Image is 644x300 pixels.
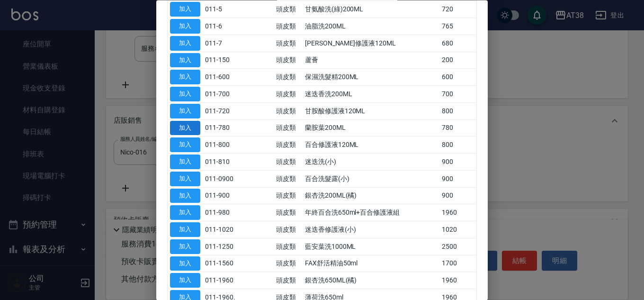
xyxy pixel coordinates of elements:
[203,204,274,221] td: 011-980
[439,154,476,171] td: 900
[203,52,274,69] td: 011-150
[170,223,200,237] button: 加入
[203,120,274,137] td: 011-780
[439,255,476,273] td: 1700
[203,69,274,86] td: 011-600
[170,138,200,153] button: 加入
[439,86,476,103] td: 700
[439,272,476,289] td: 1960
[203,255,274,273] td: 011-1560
[303,69,440,86] td: 保濕洗髮精200ML
[203,86,274,103] td: 011-700
[439,171,476,188] td: 900
[203,154,274,171] td: 011-810
[303,52,440,69] td: 蘆薈
[439,35,476,52] td: 680
[439,238,476,255] td: 2500
[274,272,303,289] td: 頭皮類
[439,52,476,69] td: 200
[274,221,303,238] td: 頭皮類
[203,272,274,289] td: 011-1960
[303,171,440,188] td: 百合洗髮露(小)
[203,171,274,188] td: 011-0900
[170,87,200,102] button: 加入
[303,1,440,18] td: 甘氨酸洗(綠)200ML
[274,103,303,120] td: 頭皮類
[170,121,200,136] button: 加入
[203,238,274,255] td: 011-1250
[170,104,200,118] button: 加入
[303,188,440,205] td: 銀杏洗200ML(橘)
[439,204,476,221] td: 1960
[170,239,200,254] button: 加入
[170,70,200,85] button: 加入
[274,154,303,171] td: 頭皮類
[170,206,200,220] button: 加入
[274,136,303,154] td: 頭皮類
[303,86,440,103] td: 迷迭香洗200ML
[303,238,440,255] td: 藍安葉洗1000ML
[274,52,303,69] td: 頭皮類
[203,136,274,154] td: 011-800
[203,221,274,238] td: 011-1020
[439,188,476,205] td: 900
[170,189,200,203] button: 加入
[170,172,200,186] button: 加入
[303,35,440,52] td: [PERSON_NAME]修護液120ML
[439,136,476,154] td: 800
[170,19,200,34] button: 加入
[303,272,440,289] td: 銀杏洗650ML(橘)
[439,69,476,86] td: 600
[203,35,274,52] td: 011-7
[203,188,274,205] td: 011-900
[274,204,303,221] td: 頭皮類
[274,1,303,18] td: 頭皮類
[170,2,200,17] button: 加入
[274,171,303,188] td: 頭皮類
[274,35,303,52] td: 頭皮類
[439,103,476,120] td: 800
[274,69,303,86] td: 頭皮類
[170,256,200,271] button: 加入
[274,120,303,137] td: 頭皮類
[170,36,200,51] button: 加入
[170,273,200,288] button: 加入
[303,103,440,120] td: 甘胺酸修護液120ML
[203,18,274,35] td: 011-6
[203,1,274,18] td: 011-5
[203,103,274,120] td: 011-720
[439,18,476,35] td: 765
[439,1,476,18] td: 720
[303,255,440,273] td: FAX舒活精油50ml
[439,221,476,238] td: 1020
[274,18,303,35] td: 頭皮類
[303,120,440,137] td: 蘭胺葉200ML
[303,204,440,221] td: 年終百合洗650ml+百合修護液組
[274,188,303,205] td: 頭皮類
[170,53,200,68] button: 加入
[303,154,440,171] td: 迷迭洗(小)
[303,221,440,238] td: 迷迭香修護液(小)
[274,255,303,273] td: 頭皮類
[274,238,303,255] td: 頭皮類
[439,120,476,137] td: 780
[170,155,200,170] button: 加入
[303,18,440,35] td: 油脂洗200ML
[303,136,440,154] td: 百合修護液120ML
[274,86,303,103] td: 頭皮類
